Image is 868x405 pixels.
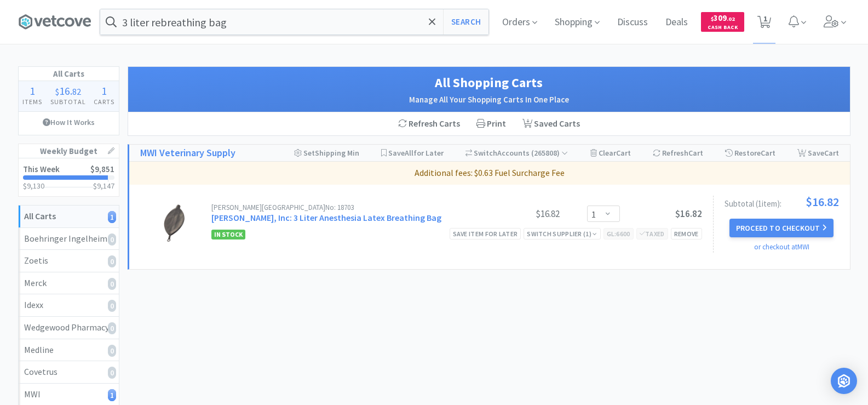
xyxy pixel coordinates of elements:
p: Additional fees: $0.63 Fuel Surcharge Fee [134,166,846,180]
span: Set [303,148,315,158]
div: [PERSON_NAME][GEOGRAPHIC_DATA] No: 18703 [211,204,478,211]
h1: All Carts [19,67,119,81]
img: 5cfdb5422754458f88acd0ccb889cb22_10057.png [164,204,185,242]
h1: All Shopping Carts [139,72,839,93]
span: Switch [474,148,497,158]
div: Zoetis [24,254,113,268]
i: 1 [108,389,116,401]
a: How It Works [19,112,119,133]
span: Cart [616,148,631,158]
div: Remove [671,228,702,239]
button: Search [443,9,488,35]
div: Switch Supplier ( 1 ) [527,229,597,239]
span: $9,130 [23,181,44,191]
strong: All Carts [24,210,56,221]
div: . [46,85,90,96]
span: $ [55,86,59,97]
a: Zoetis0 [19,250,119,272]
i: 0 [108,322,116,334]
div: Subtotal ( 1 item ): [725,196,839,208]
span: Cart [688,148,703,158]
span: 309 [711,13,735,23]
span: $16.82 [806,196,839,208]
i: 0 [108,367,116,379]
span: $ [711,15,714,22]
h2: This Week [23,165,60,173]
a: $309.02Cash Back [701,7,744,37]
a: Discuss [613,18,652,27]
span: Save for Later [388,148,444,158]
div: Merck [24,276,113,290]
div: Idexx [24,298,113,312]
div: Open Intercom Messenger [831,368,857,394]
a: Idexx0 [19,294,119,317]
div: Restore [725,145,775,161]
div: Boehringer Ingelheim [24,232,113,246]
div: Wedgewood Pharmacy [24,321,113,335]
span: Cart [761,148,775,158]
div: Clear [590,145,631,161]
i: 0 [108,255,116,267]
i: 0 [108,300,116,312]
span: 9,147 [97,181,114,191]
a: Wedgewood Pharmacy0 [19,317,119,339]
a: Covetrus0 [19,361,119,384]
h1: Weekly Budget [19,144,119,158]
span: $16.82 [675,208,702,220]
i: 0 [108,278,116,290]
div: Refresh [653,145,703,161]
div: Refresh Carts [390,112,468,135]
input: Search by item, sku, manufacturer, ingredient, size... [100,9,488,35]
a: All Carts1 [19,206,119,228]
a: This Week$9,851$9,130$9,147 [19,158,119,196]
a: Merck0 [19,272,119,295]
h2: Manage All Your Shopping Carts In One Place [139,93,839,106]
span: 1 [101,84,107,98]
i: 0 [108,233,116,246]
i: 1 [108,211,116,223]
a: Boehringer Ingelheim0 [19,228,119,250]
h4: Items [19,96,47,107]
span: 82 [72,86,81,97]
h4: Carts [90,96,119,107]
span: $9,851 [90,164,114,174]
div: Save item for later [450,228,521,239]
a: Medline0 [19,339,119,362]
div: Accounts [465,145,568,161]
div: Print [468,112,514,135]
a: Saved Carts [514,112,588,135]
a: MWI Veterinary Supply [140,145,235,161]
div: Medline [24,343,113,357]
span: Cash Back [708,25,738,32]
span: In Stock [211,230,245,239]
h3: $ [93,182,114,190]
div: MWI [24,387,113,402]
div: Shipping Min [294,145,359,161]
i: 0 [108,345,116,357]
a: or checkout at MWI [754,242,809,252]
span: ( 265808 ) [530,148,568,158]
a: [PERSON_NAME], Inc: 3 Liter Anesthesia Latex Breathing Bag [211,212,441,223]
a: 1 [753,19,775,28]
span: . 02 [727,15,735,22]
span: Taxed [640,230,665,238]
button: Proceed to Checkout [729,219,833,237]
span: Cart [824,148,839,158]
a: Deals [661,18,692,27]
span: All [405,148,413,158]
div: Covetrus [24,365,113,379]
span: 16 [59,84,70,98]
div: $16.82 [478,207,560,220]
h4: Subtotal [46,96,90,107]
div: Save [797,145,839,161]
div: GL: 6600 [603,228,634,239]
span: 1 [30,84,35,98]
